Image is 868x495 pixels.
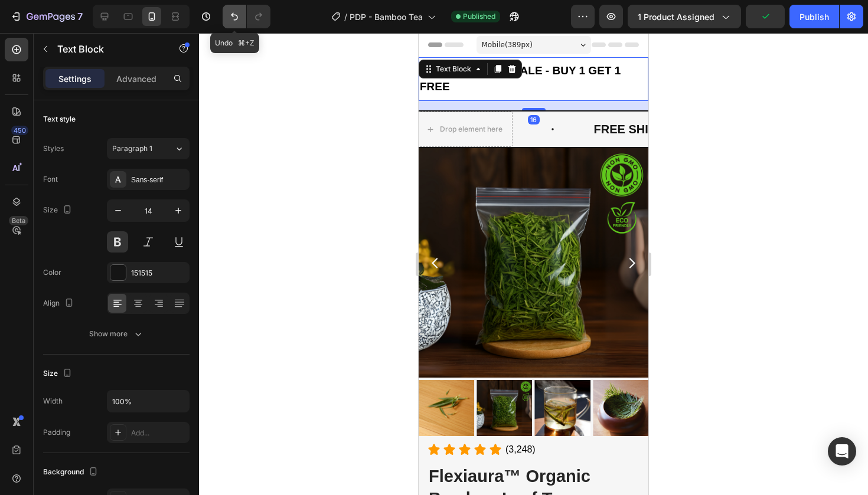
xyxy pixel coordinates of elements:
span: (3,248) [87,411,117,421]
div: Size [43,366,74,382]
div: Align [43,296,76,312]
p: Advanced [116,73,156,85]
iframe: Design area [419,33,648,495]
div: Add... [131,428,187,438]
button: Carousel Next Arrow [206,223,220,237]
button: Show more [43,323,190,345]
div: Size [43,202,74,218]
button: 7 [5,5,88,28]
span: 1 product assigned [638,11,714,23]
input: Auto [107,391,189,412]
div: Styles [43,143,64,154]
p: Text Block [57,42,158,56]
h2: Flexiaura™ Organic Bamboo Leaf Tea [9,431,221,478]
div: Beta [9,216,28,225]
div: 151515 [131,268,187,278]
div: Show more [89,328,144,340]
span: / [344,11,347,23]
button: 1 product assigned [628,5,741,28]
strong: FREE SHIPPING ON ORDERS OVER £40 [175,90,401,103]
div: Undo/Redo [223,5,270,28]
div: 450 [11,126,28,135]
p: 7 [77,9,83,24]
div: Background [43,464,100,480]
button: Publish [789,5,839,28]
div: Color [43,267,61,278]
div: Font [43,174,58,185]
div: Sans-serif [131,175,187,185]
button: Carousel Back Arrow [9,223,24,237]
div: Open Intercom Messenger [828,437,856,466]
p: Settings [58,73,92,85]
button: Paragraph 1 [107,138,190,159]
div: Padding [43,427,70,438]
span: Published [463,11,495,22]
span: PDP - Bamboo Tea [350,11,423,23]
div: Text style [43,114,76,124]
div: Width [43,396,63,407]
div: Publish [800,11,829,23]
span: Paragraph 1 [112,143,152,154]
